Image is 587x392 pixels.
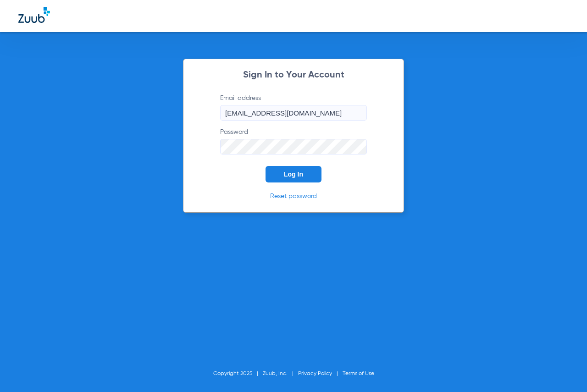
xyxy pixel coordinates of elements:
[220,127,367,155] label: Password
[284,171,303,178] span: Log In
[18,7,50,23] img: Zuub Logo
[213,369,263,378] li: Copyright 2025
[266,166,321,182] button: Log In
[541,348,587,392] iframe: Chat Widget
[343,371,374,376] a: Terms of Use
[220,94,367,121] label: Email address
[220,139,367,155] input: Password
[263,369,298,378] li: Zuub, Inc.
[270,193,317,199] a: Reset password
[206,71,381,80] h2: Sign In to Your Account
[298,371,332,376] a: Privacy Policy
[220,105,367,121] input: Email address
